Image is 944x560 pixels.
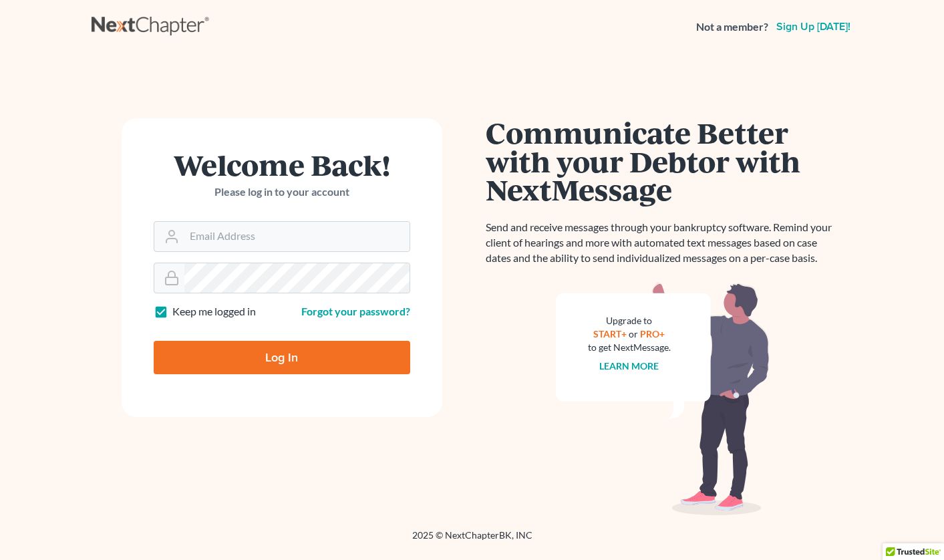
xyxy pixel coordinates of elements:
div: Upgrade to [588,314,671,327]
img: nextmessage_bg-59042aed3d76b12b5cd301f8e5b87938c9018125f34e5fa2b7a6b67550977c72.svg [556,282,770,516]
span: or [629,328,638,339]
a: Forgot your password? [301,305,410,317]
strong: Not a member? [696,19,768,35]
a: Learn more [599,360,659,372]
p: Send and receive messages through your bankruptcy software. Remind your client of hearings and mo... [486,220,840,266]
div: to get NextMessage. [588,341,671,354]
div: 2025 © NextChapterBK, INC [92,529,853,553]
p: Please log in to your account [154,184,410,200]
a: PRO+ [640,328,665,339]
a: Sign up [DATE]! [774,21,853,32]
input: Log In [154,341,410,374]
h1: Welcome Back! [154,150,410,179]
h1: Communicate Better with your Debtor with NextMessage [486,118,840,204]
input: Email Address [184,222,410,251]
a: START+ [593,328,627,339]
label: Keep me logged in [172,304,256,319]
